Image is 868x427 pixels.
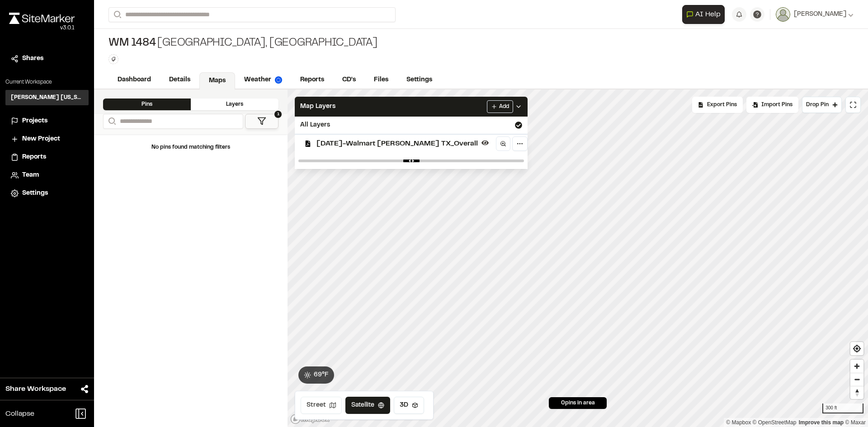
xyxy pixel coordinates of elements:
[103,114,119,129] button: Search
[850,386,863,399] button: Reset bearing to north
[746,97,798,113] div: Import Pins into your project
[799,419,844,426] a: Map feedback
[776,7,854,22] button: [PERSON_NAME]
[845,419,866,426] a: Maxar
[682,5,728,24] div: Open AI Assistant
[806,101,829,109] span: Drop Pin
[682,5,725,24] button: Open AI Assistant
[108,71,160,89] a: Dashboard
[496,136,510,151] a: Zoom to layer
[726,419,751,426] a: Mapbox
[160,71,199,89] a: Details
[11,116,83,126] a: Projects
[22,170,39,180] span: Team
[22,152,46,162] span: Reports
[333,71,365,89] a: CD's
[707,101,737,109] span: Export Pins
[298,366,334,384] button: 69°F
[275,76,282,84] img: precipai.png
[561,399,595,407] span: 0 pins in area
[11,94,83,102] h3: [PERSON_NAME] [US_STATE]
[199,72,235,89] a: Maps
[301,397,342,414] button: Street
[11,188,83,198] a: Settings
[191,99,278,110] div: Layers
[11,152,83,162] a: Reports
[822,404,863,413] div: 300 ft
[235,71,291,89] a: Weather
[692,97,743,113] div: No pins available to export
[11,134,83,144] a: New Project
[850,342,863,355] button: Find my location
[22,116,47,126] span: Projects
[397,71,441,89] a: Settings
[108,36,377,51] div: [GEOGRAPHIC_DATA], [GEOGRAPHIC_DATA]
[316,138,478,149] span: [DATE]-Walmart [PERSON_NAME] TX_Overall
[11,54,83,64] a: Shares
[761,101,793,109] span: Import Pins
[9,24,75,32] div: Oh geez...please don't...
[151,145,230,150] span: No pins found matching filters
[5,408,34,419] span: Collapse
[850,360,863,373] button: Zoom in
[274,111,282,118] span: 1
[290,414,330,424] a: Mapbox logo
[695,9,721,20] span: AI Help
[776,7,790,22] img: User
[394,397,424,414] button: 3D
[9,13,75,24] img: rebrand.png
[108,36,156,51] span: WM 1484
[22,54,43,64] span: Shares
[291,71,333,89] a: Reports
[22,134,60,144] span: New Project
[11,170,83,180] a: Team
[802,97,842,113] button: Drop Pin
[487,100,513,113] button: Add
[850,373,863,386] button: Zoom out
[345,397,390,414] button: Satellite
[480,137,491,148] button: Hide layer
[108,54,118,64] button: Edit Tags
[245,114,278,129] button: 1
[753,419,797,426] a: OpenStreetMap
[103,99,191,110] div: Pins
[108,7,125,22] button: Search
[5,384,66,394] span: Share Workspace
[314,370,329,380] span: 69 ° F
[288,89,868,427] canvas: Map
[295,117,528,134] div: All Layers
[22,188,48,198] span: Settings
[794,9,846,19] span: [PERSON_NAME]
[5,78,89,86] p: Current Workspace
[499,103,509,111] span: Add
[300,102,335,112] span: Map Layers
[365,71,397,89] a: Files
